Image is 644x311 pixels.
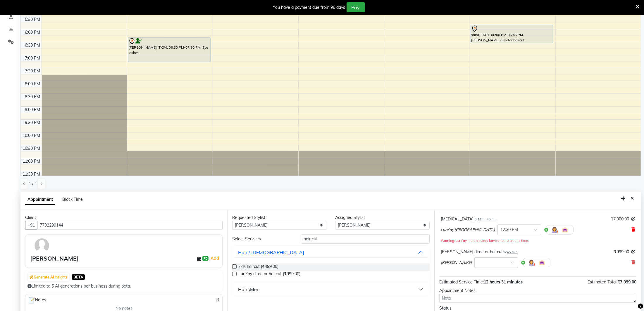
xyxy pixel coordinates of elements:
div: 11:00 PM [22,158,42,164]
div: Limited to 5 AI generations per business during beta. [27,283,220,289]
div: 9:00 PM [24,107,42,113]
span: ₹0 [202,256,209,261]
small: for [503,250,518,254]
div: [PERSON_NAME] [30,254,79,263]
div: [MEDICAL_DATA] [441,216,498,222]
button: Generate AI Insights [28,273,69,281]
span: Estimated Service Time: [439,279,484,285]
span: [PERSON_NAME] [441,260,472,266]
div: 6:30 PM [24,42,42,48]
button: Hair / [DEMOGRAPHIC_DATA] [235,247,427,258]
a: Add [210,255,220,262]
div: 7:00 PM [24,55,42,61]
span: | [209,255,220,262]
span: kids haircut (₹499.00) [238,264,278,271]
div: Requested Stylist [232,215,326,221]
span: BETA [72,274,85,280]
div: 7:30 PM [24,68,42,74]
div: [PERSON_NAME] director haircut [441,249,518,255]
small: Warning: Lure’ay India already have another at this time. [441,239,529,243]
img: Interior.png [538,259,545,266]
img: Interior.png [562,226,569,233]
input: Search by Name/Mobile/Email/Code [37,221,223,230]
div: Select Services [228,236,297,242]
div: [PERSON_NAME], TK04, 06:30 PM-07:30 PM, Eye lashes [128,38,210,62]
div: 9:30 PM [24,120,42,126]
span: 11 hr 46 min [478,217,498,221]
i: Edit price [631,217,635,221]
button: Close [628,194,636,203]
span: ₹7,999.00 [617,279,636,285]
div: You have a payment due from 96 days [273,4,345,11]
div: 8:30 PM [24,94,42,100]
img: avatar [33,237,50,254]
span: Lure’ay [GEOGRAPHIC_DATA] [441,227,495,233]
input: Search by service name [301,234,430,244]
span: Lure'ay director haircut (₹999.00) [238,271,300,278]
div: 6:00 PM [24,29,42,35]
i: Edit price [631,250,635,254]
span: Appointment [25,194,55,205]
span: 1 / 1 [29,181,37,187]
img: Hairdresser.png [551,226,558,233]
div: 5:30 PM [24,16,42,23]
span: ₹7,000.00 [611,216,629,222]
button: Pay [347,2,365,12]
small: for [474,217,498,221]
div: Appointment Notes [439,288,636,294]
span: 45 min [507,250,518,254]
div: 10:30 PM [22,145,42,152]
div: 8:00 PM [24,81,42,87]
span: Block Time [62,197,83,202]
span: 12 hours 31 minutes [484,279,523,285]
div: 10:00 PM [22,132,42,139]
img: Hairdresser.png [528,259,535,266]
span: Notes [28,297,46,304]
span: Estimated Total: [588,279,617,285]
button: +91 [25,221,37,230]
div: Hair \Men [238,286,259,293]
div: 11:30 PM [22,171,42,177]
div: Assigned Stylist [335,215,429,221]
div: Hair / [DEMOGRAPHIC_DATA] [238,249,304,256]
button: Hair \Men [235,284,427,295]
div: Client [25,215,223,221]
span: ₹999.00 [614,249,629,255]
div: saira, TK01, 06:00 PM-06:45 PM, [PERSON_NAME] director haircut [471,25,553,43]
